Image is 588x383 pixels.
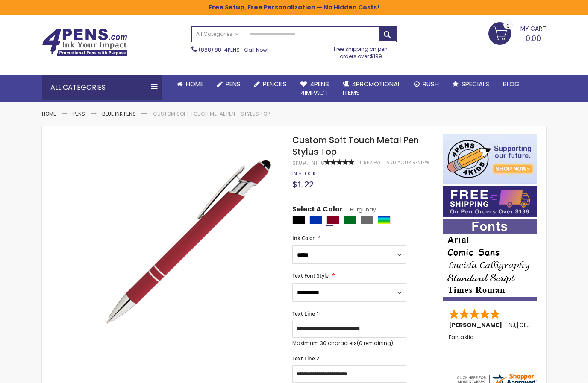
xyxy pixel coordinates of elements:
[300,79,329,97] span: 4Pens 4impact
[292,170,316,177] span: In stock
[186,79,203,88] span: Home
[509,321,515,329] span: NJ
[325,42,397,59] div: Free shipping on pen orders over $199
[517,321,579,329] span: [GEOGRAPHIC_DATA]
[42,29,127,56] img: 4Pens Custom Pens and Promotional Products
[42,110,56,117] a: Home
[292,170,316,177] div: Availability
[324,159,354,165] div: 100%
[344,216,356,224] div: Green
[153,111,270,117] li: Custom Soft Touch Metal Pen - Stylus Top
[503,79,520,88] span: Blog
[292,134,426,158] span: Custom Soft Touch Metal Pen - Stylus Top
[199,46,240,53] a: (888) 88-4PENS
[292,355,319,362] span: Text Line 2
[292,159,308,167] strong: SKU
[196,31,239,38] span: All Categories
[505,321,579,329] span: - ,
[263,79,287,88] span: Pencils
[423,79,439,88] span: Rush
[42,75,162,100] div: All Categories
[361,216,373,224] div: Grey
[210,75,247,94] a: Pens
[292,310,319,317] span: Text Line 1
[386,159,429,166] a: Add Your Review
[496,75,526,94] a: Blog
[292,216,305,224] div: Black
[443,134,537,184] img: 4pens 4 kids
[506,22,510,30] span: 0
[357,339,393,347] span: (0 remaining)
[449,321,505,329] span: [PERSON_NAME]
[102,110,136,117] a: Blue ink Pens
[336,75,407,102] a: 4PROMOTIONALITEMS
[446,75,496,94] a: Specials
[192,27,243,41] a: All Categories
[326,216,339,224] div: Burgundy
[226,79,241,88] span: Pens
[292,340,406,347] p: Maximum 30 characters
[462,79,489,88] span: Specials
[170,75,210,94] a: Home
[85,147,281,342] img: regal_rubber_red_n_3_1_2.jpg
[449,334,532,353] div: Fantastic
[378,216,391,224] div: Assorted
[309,216,322,224] div: Blue
[360,159,382,166] a: 1 Review
[247,75,294,94] a: Pencils
[526,33,541,44] span: 0.00
[292,234,315,242] span: Ink Color
[407,75,446,94] a: Rush
[343,79,400,97] span: 4PROMOTIONAL ITEMS
[443,219,537,301] img: font-personalization-examples
[443,186,537,217] img: Free shipping on orders over $199
[199,46,268,53] span: - Call Now!
[292,205,343,216] span: Select A Color
[343,206,376,213] span: Burgundy
[73,110,85,117] a: Pens
[312,160,324,167] div: NT-8
[360,159,361,166] span: 1
[292,272,329,279] span: Text Font Style
[294,75,336,102] a: 4Pens4impact
[488,22,546,44] a: 0.00 0
[364,159,381,166] span: Review
[292,178,314,190] span: $1.22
